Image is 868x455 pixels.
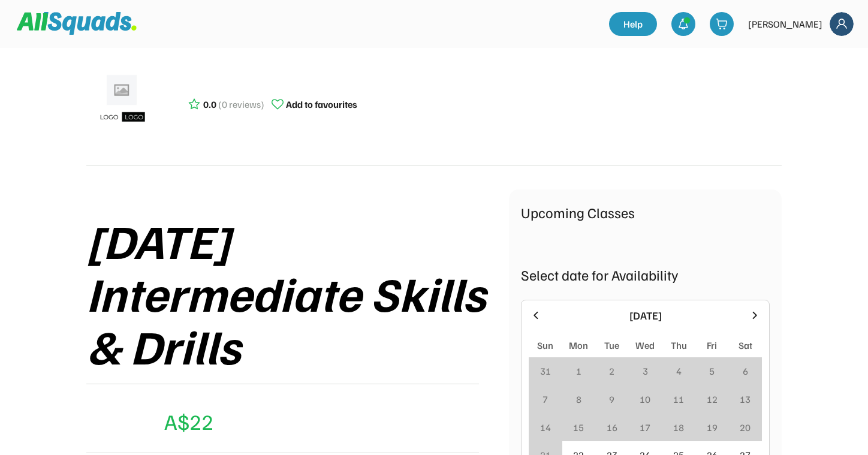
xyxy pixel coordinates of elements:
[643,364,648,378] div: 3
[635,338,655,352] div: Wed
[707,392,718,406] div: 12
[549,308,742,324] div: [DATE]
[740,420,751,435] div: 20
[521,201,770,223] div: Upcoming Classes
[676,364,682,378] div: 4
[540,364,551,378] div: 31
[218,97,264,112] div: (0 reviews)
[164,405,213,438] div: A$22
[569,338,588,352] div: Mon
[203,97,216,112] div: 0.0
[739,338,752,352] div: Sat
[640,392,650,406] div: 10
[540,420,551,435] div: 14
[609,12,657,36] a: Help
[607,420,617,435] div: 16
[576,392,581,406] div: 8
[709,364,715,378] div: 5
[286,97,357,112] div: Add to favourites
[609,392,614,406] div: 9
[707,338,717,352] div: Fri
[86,213,509,372] div: [DATE] Intermediate Skills & Drills
[537,338,553,352] div: Sun
[673,420,684,435] div: 18
[576,364,581,378] div: 1
[17,12,137,35] img: Squad%20Logo.svg
[86,404,115,433] img: yH5BAEAAAAALAAAAAABAAEAAAIBRAA7
[671,338,687,352] div: Thu
[707,420,718,435] div: 19
[609,364,614,378] div: 2
[673,392,684,406] div: 11
[743,364,748,378] div: 6
[573,420,584,435] div: 15
[716,18,728,30] img: shopping-cart-01%20%281%29.svg
[640,420,650,435] div: 17
[542,392,548,406] div: 7
[740,392,751,406] div: 13
[677,18,689,30] img: bell-03%20%281%29.svg
[748,17,822,31] div: [PERSON_NAME]
[521,264,770,285] div: Select date for Availability
[604,338,619,352] div: Tue
[92,71,152,131] img: ui-kit-placeholders-product-5_1200x.webp
[830,12,854,36] img: Frame%2018.svg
